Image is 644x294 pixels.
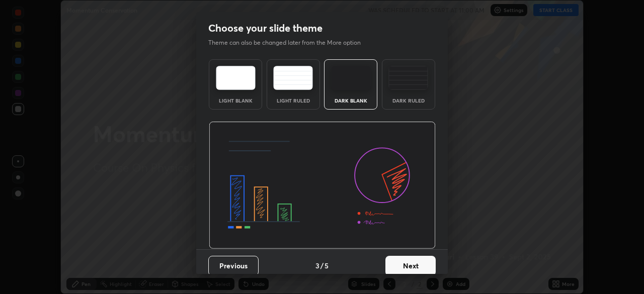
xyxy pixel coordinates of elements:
h4: 3 [315,260,319,271]
button: Next [385,256,436,276]
p: Theme can also be changed later from the More option [208,38,371,47]
button: Previous [208,256,259,276]
img: darkRuledTheme.de295e13.svg [388,66,428,90]
h2: Choose your slide theme [208,22,323,35]
h4: 5 [325,260,329,271]
img: lightTheme.e5ed3b09.svg [216,66,256,90]
div: Dark Ruled [388,98,429,103]
img: lightRuledTheme.5fabf969.svg [273,66,313,90]
div: Light Ruled [273,98,313,103]
div: Light Blank [215,98,256,103]
div: Dark Blank [331,98,371,103]
h4: / [320,260,324,271]
img: darkTheme.f0cc69e5.svg [331,66,371,90]
img: darkThemeBanner.d06ce4a2.svg [209,122,436,249]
